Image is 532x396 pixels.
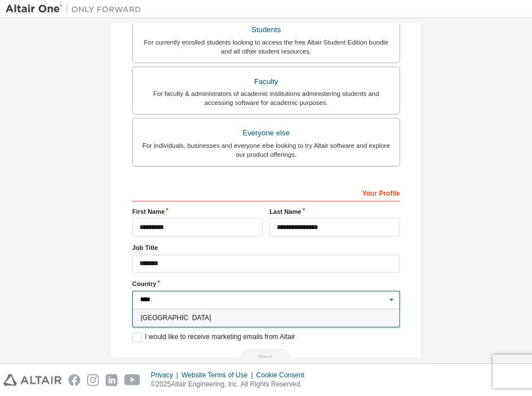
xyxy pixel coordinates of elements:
[132,207,263,216] label: First Name
[151,380,311,389] p: © 2025 Altair Engineering, Inc. All Rights Reserved.
[269,207,400,216] label: Last Name
[132,332,295,342] label: I would like to receive marketing emails from Altair
[139,125,393,141] div: Everyone else
[151,371,181,380] div: Privacy
[139,141,393,159] div: For individuals, businesses and everyone else looking to try Altair software and explore our prod...
[3,374,62,386] img: altair_logo.svg
[132,183,400,201] div: Your Profile
[87,374,99,386] img: instagram.svg
[68,374,80,386] img: facebook.svg
[181,371,256,380] div: Website Terms of Use
[139,74,393,90] div: Faculty
[132,243,400,252] label: Job Title
[256,371,311,380] div: Cookie Consent
[139,22,393,38] div: Students
[132,349,400,366] div: Read and acccept EULA to continue
[141,314,392,321] span: [GEOGRAPHIC_DATA]
[106,374,117,386] img: linkedin.svg
[139,89,393,107] div: For faculty & administrators of academic institutions administering students and accessing softwa...
[132,279,400,288] label: Country
[124,374,141,386] img: youtube.svg
[6,3,147,15] img: Altair One
[139,38,393,56] div: For currently enrolled students looking to access the free Altair Student Edition bundle and all ...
